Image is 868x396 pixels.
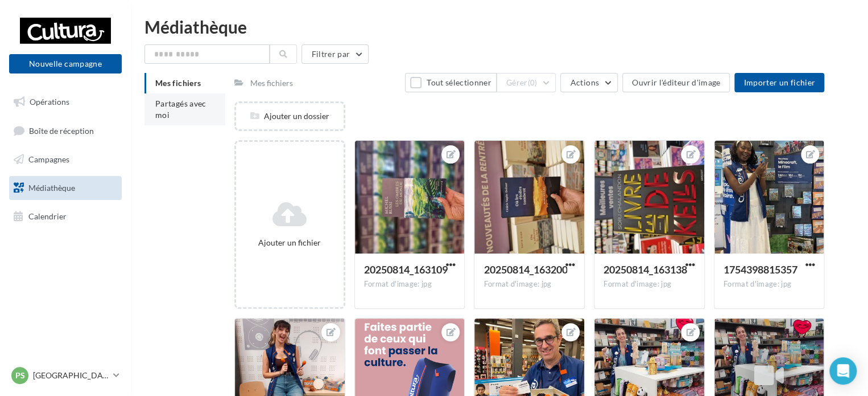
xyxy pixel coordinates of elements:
span: Opérations [30,97,69,107]
a: Opérations [7,90,124,114]
div: Médiathèque [144,18,854,35]
span: Boîte de réception [29,125,94,135]
a: PS [GEOGRAPHIC_DATA] [9,365,122,386]
div: Open Intercom Messenger [829,357,857,385]
span: Importer un fichier [743,77,815,87]
span: Campagnes [28,154,69,164]
span: Actions [570,77,598,87]
span: Calendrier [28,211,67,221]
span: (0) [528,78,538,87]
span: 20250814_163200 [483,263,567,276]
span: 1754398815357 [724,263,797,276]
div: Format d'image: jpg [604,279,695,289]
span: 20250814_163138 [604,263,687,276]
div: Ajouter un fichier [241,237,339,248]
a: Campagnes [7,148,124,172]
div: Mes fichiers [250,77,293,89]
div: Format d'image: jpg [724,279,815,289]
span: Médiathèque [28,183,75,193]
button: Importer un fichier [734,73,824,92]
button: Filtrer par [301,44,369,64]
a: Calendrier [7,205,124,228]
a: Boîte de réception [7,119,124,143]
div: Format d'image: jpg [364,279,456,289]
button: Tout sélectionner [405,73,496,92]
a: Médiathèque [7,176,124,200]
span: 20250814_163109 [364,263,448,276]
p: [GEOGRAPHIC_DATA] [33,370,109,381]
button: Actions [560,73,617,92]
button: Gérer(0) [497,73,556,92]
button: Ouvrir l'éditeur d'image [622,73,730,92]
span: Mes fichiers [155,78,201,88]
button: Nouvelle campagne [9,54,122,74]
span: Partagés avec moi [155,99,206,120]
div: Format d'image: jpg [483,279,575,289]
span: PS [15,370,25,381]
div: Ajouter un dossier [236,111,344,122]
